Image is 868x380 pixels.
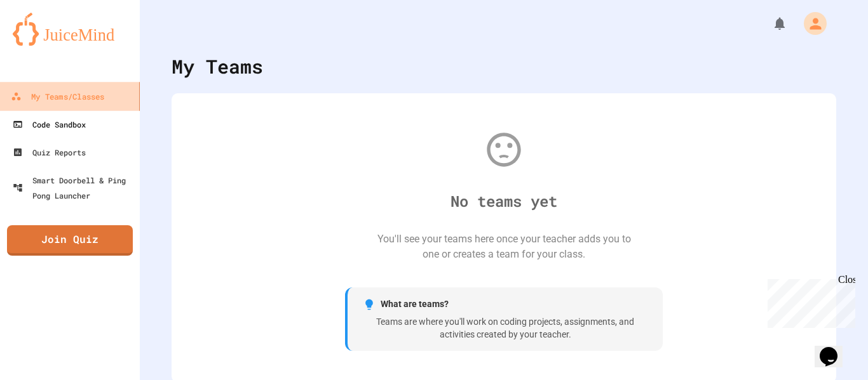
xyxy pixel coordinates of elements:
[763,274,855,328] iframe: chat widget
[815,329,855,367] iframe: chat widget
[790,9,830,38] div: My Account
[172,52,263,81] div: My Teams
[13,145,86,160] div: Quiz Reports
[377,232,631,262] div: You'll see your teams here once your teacher adds you to one or creates a team for your class.
[11,89,104,105] div: My Teams/Classes
[13,117,86,132] div: Code Sandbox
[5,5,88,81] div: Chat with us now!Close
[381,298,449,311] span: What are teams?
[363,316,648,341] div: Teams are where you'll work on coding projects, assignments, and activities created by your teacher.
[13,13,127,46] img: logo-orange.svg
[7,225,133,256] a: Join Quiz
[451,190,557,213] div: No teams yet
[13,173,135,203] div: Smart Doorbell & Ping Pong Launcher
[749,13,790,34] div: My Notifications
